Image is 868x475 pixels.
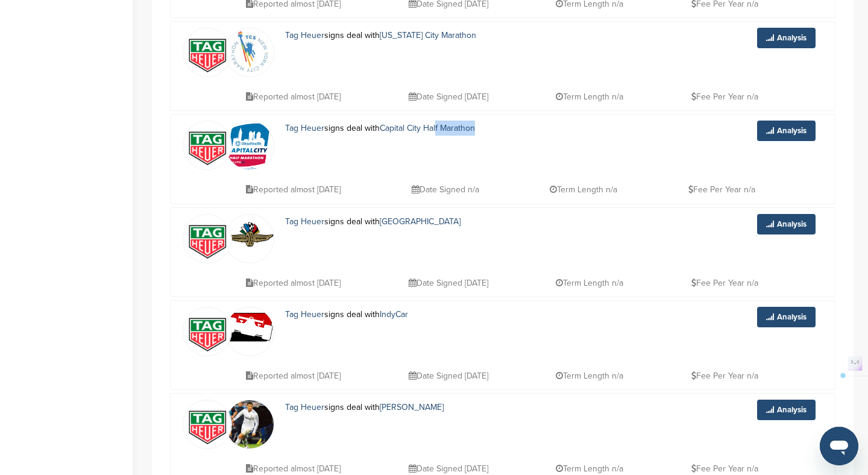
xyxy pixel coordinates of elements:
[380,216,461,227] a: [GEOGRAPHIC_DATA]
[757,121,816,141] a: Analysis
[691,89,758,104] p: Fee Per Year n/a
[691,275,758,291] p: Fee Per Year n/a
[183,400,231,448] img: 94mzlkfa 400x400
[246,89,341,104] p: Reported almost [DATE]
[412,182,479,197] p: Date Signed n/a
[550,182,617,197] p: Term Length n/a
[285,400,494,415] p: signs deal with
[285,309,324,319] a: Tag Heuer
[285,121,534,136] p: signs deal with
[556,89,623,104] p: Term Length n/a
[285,307,448,322] p: signs deal with
[246,368,341,383] p: Reported almost [DATE]
[757,400,816,420] a: Analysis
[380,123,475,133] a: Capital City Half Marathon
[409,368,488,383] p: Date Signed [DATE]
[183,121,231,169] img: 94mzlkfa 400x400
[757,307,816,327] a: Analysis
[225,400,274,456] img: Open uri20141112 64162 815mf8?1415808550
[380,402,444,412] a: [PERSON_NAME]
[285,30,324,40] a: Tag Heuer
[757,28,816,48] a: Analysis
[246,275,341,291] p: Reported almost [DATE]
[225,313,274,342] img: 275px indycar series logo.svg
[285,28,535,43] p: signs deal with
[556,275,623,291] p: Term Length n/a
[246,182,341,197] p: Reported almost [DATE]
[691,368,758,383] p: Fee Per Year n/a
[183,215,231,263] img: 94mzlkfa 400x400
[225,28,274,77] img: Data?1415811140
[285,216,324,227] a: Tag Heuer
[225,222,274,247] img: Open uri20141112 64162 13psagq?1415811741
[820,427,858,465] iframe: Button to launch messaging window
[285,402,324,412] a: Tag Heuer
[688,182,755,197] p: Fee Per Year n/a
[225,121,274,172] img: Ohcc
[380,30,476,40] a: [US_STATE] City Marathon
[183,28,231,77] img: 94mzlkfa 400x400
[556,368,623,383] p: Term Length n/a
[757,214,816,234] a: Analysis
[285,123,324,133] a: Tag Heuer
[380,309,408,319] a: IndyCar
[409,275,488,291] p: Date Signed [DATE]
[409,89,488,104] p: Date Signed [DATE]
[285,214,515,229] p: signs deal with
[183,307,231,356] img: 94mzlkfa 400x400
